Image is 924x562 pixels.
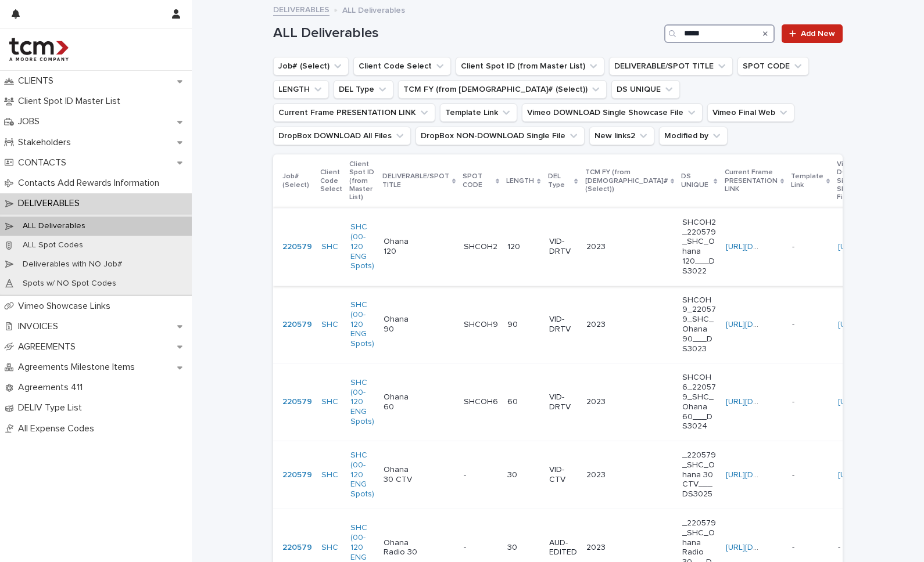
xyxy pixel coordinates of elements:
a: [URL][DOMAIN_NAME] [726,471,808,479]
p: 2023 [586,320,621,330]
p: 30 [507,470,539,480]
p: - [792,541,797,553]
p: _220579_SHC_Ohana 30 CTV___DS3025 [682,451,717,499]
p: ALL Deliverables [342,3,405,16]
p: Vimeo Showcase Links [13,301,120,312]
button: DropBox DOWNLOAD All Files [273,127,411,145]
p: 2023 [586,470,621,480]
a: DELIVERABLES [273,2,330,16]
p: VID-DRTV [549,392,577,412]
button: DS UNIQUE [611,80,680,99]
p: VID-DRTV [549,237,577,257]
a: [URL][DOMAIN_NAME] [726,320,808,329]
p: DELIVERABLE/SPOT TITLE [382,170,449,192]
p: All Expense Codes [13,423,103,434]
p: - [792,318,797,330]
a: [URL][DOMAIN_NAME] [838,243,920,251]
a: [URL][DOMAIN_NAME] [838,471,920,479]
p: SHCOH9_220579_SHC_Ohana 90___DS3023 [682,296,717,354]
p: Template Link [791,170,823,192]
p: INVOICES [13,321,67,332]
p: SPOT CODE [463,170,493,192]
p: TCM FY (from [DEMOGRAPHIC_DATA]# (Select)) [585,166,668,196]
a: SHC [321,543,338,553]
p: CLIENTS [13,75,63,87]
p: Current Frame PRESENTATION LINK [725,166,778,196]
a: SHC (00-120 ENG Spots) [350,378,374,427]
p: DELIV Type List [13,402,91,413]
button: DropBox NON-DOWNLOAD Single File [416,127,585,145]
p: Agreements Milestone Items [13,362,144,373]
a: SHC [321,397,338,407]
p: Client Code Select [320,166,342,196]
a: [URL][DOMAIN_NAME] [838,398,920,406]
p: Job# (Select) [282,170,313,192]
p: SHCOH6_220579_SHC_Ohana 60___DS3024 [682,373,717,431]
a: 220579 [282,397,312,407]
button: TCM FY (from Job# (Select)) [398,80,607,99]
a: 220579 [282,470,312,480]
button: Modified by [659,127,728,145]
button: Client Code Select [353,57,451,75]
a: [URL][DOMAIN_NAME] [838,320,920,329]
p: DS UNIQUE [681,170,711,192]
a: SHC [321,470,338,480]
a: SHC (00-120 ENG Spots) [350,451,374,499]
a: 220579 [282,543,312,553]
a: Add New [782,24,843,43]
input: Search [664,24,775,43]
p: 2023 [586,543,621,553]
p: ALL Deliverables [13,221,95,231]
p: - [464,468,468,480]
a: SHC (00-120 ENG Spots) [350,300,374,349]
p: Vimeo DOWNLOAD Single Showcase File [837,158,879,204]
p: SHCOH2 [464,240,500,252]
span: Add New [801,30,835,38]
p: AUD-EDITED [549,538,577,558]
p: SHCOH9 [464,318,500,330]
p: DEL Type [548,170,572,192]
p: Spots w/ NO Spot Codes [13,279,126,289]
a: 220579 [282,242,312,252]
p: 2023 [586,397,621,407]
p: Ohana 30 CTV [384,465,418,485]
button: DELIVERABLE/SPOT TITLE [609,57,733,75]
button: New links2 [589,127,654,145]
button: Vimeo Final Web [707,103,794,122]
p: ALL Spot Codes [13,240,92,250]
p: CONTACTS [13,157,76,168]
button: DEL Type [334,80,393,99]
p: Ohana 60 [384,392,418,412]
p: Contacts Add Rewards Information [13,178,169,189]
p: Client Spot ID (from Master List) [349,158,375,204]
p: JOBS [13,116,49,127]
p: Deliverables with NO Job# [13,260,131,269]
a: SHC (00-120 ENG Spots) [350,222,374,271]
p: Agreements 411 [13,382,92,393]
img: 4hMmSqQkux38exxPVZHQ [9,38,69,61]
a: SHC [321,320,338,330]
p: AGREEMENTS [13,341,85,352]
p: VID-CTV [549,465,577,485]
p: SHCOH2_220579_SHC_Ohana 120___DS3022 [682,218,717,276]
p: 120 [507,242,539,252]
p: SHCOH6 [464,395,500,407]
p: Ohana 120 [384,237,418,257]
p: DELIVERABLES [13,198,89,209]
a: [URL][DOMAIN_NAME] [726,543,808,552]
p: Client Spot ID Master List [13,96,130,107]
h1: ALL Deliverables [273,25,660,42]
p: VID-DRTV [549,315,577,334]
a: [URL][DOMAIN_NAME] [726,243,808,251]
p: 2023 [586,242,621,252]
p: 90 [507,320,539,330]
p: 30 [507,543,539,553]
button: Template Link [440,103,517,122]
p: - [838,541,843,553]
button: Vimeo DOWNLOAD Single Showcase File [522,103,703,122]
p: - [792,395,797,407]
p: - [792,240,797,252]
p: Ohana 90 [384,315,418,334]
a: [URL][DOMAIN_NAME] [726,398,808,406]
